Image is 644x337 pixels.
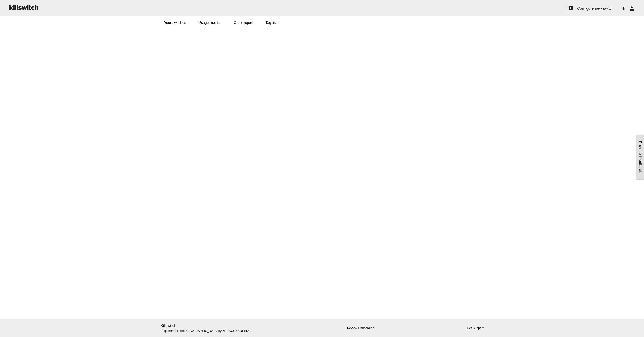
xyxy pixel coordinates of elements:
p: Engineered in the [GEOGRAPHIC_DATA] by NEEACONSULTING [160,323,265,333]
a: Order report [227,16,259,29]
a: Provide feedback [637,135,644,179]
i: add_to_photos [567,0,573,17]
a: Your switches [158,16,192,29]
a: Usage metrics [192,16,227,29]
img: ks-logo-black-160-b.png [8,0,39,15]
a: Tag list [259,16,283,29]
span: Configure new switch [577,6,614,11]
a: Killswitch [160,323,176,328]
i: person [629,0,635,17]
span: Hi [621,6,625,11]
a: Get Support [467,326,484,330]
a: Review Onboarding [347,326,374,330]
